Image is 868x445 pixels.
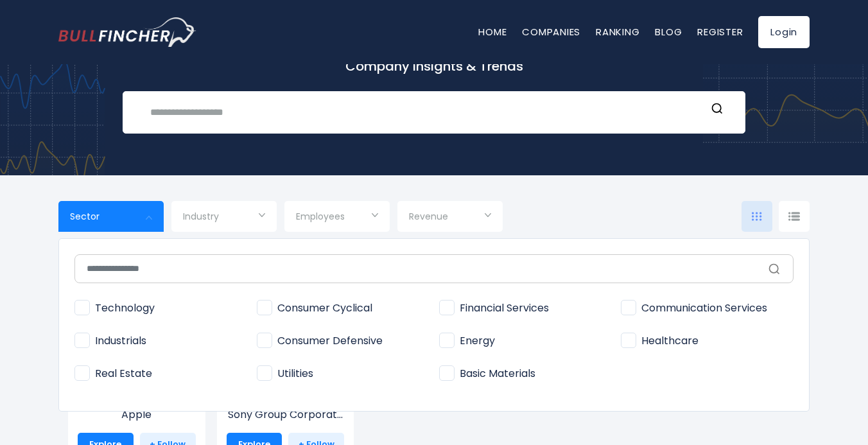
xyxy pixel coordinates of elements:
span: Utilities [257,367,313,381]
span: Industrials [74,335,146,348]
button: Search [709,102,725,119]
span: Sector [70,211,100,222]
span: Communication Services [621,302,767,315]
span: Real Estate [74,367,152,381]
a: Ranking [596,25,639,39]
span: Consumer Defensive [257,335,383,348]
a: Register [697,25,743,39]
span: Consumer Cyclical [257,302,372,315]
span: Basic Materials [439,367,535,381]
span: Revenue [409,211,448,222]
span: Technology [74,302,155,315]
span: Financial Services [439,302,549,315]
a: Login [758,16,810,48]
a: Go to homepage [58,17,196,47]
span: Industry [183,211,219,222]
span: Employees [296,211,345,222]
span: Energy [439,335,495,348]
span: Healthcare [621,335,699,348]
a: Home [478,25,507,39]
img: bullfincher logo [58,17,196,47]
a: Blog [655,25,682,39]
a: Companies [522,25,580,39]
